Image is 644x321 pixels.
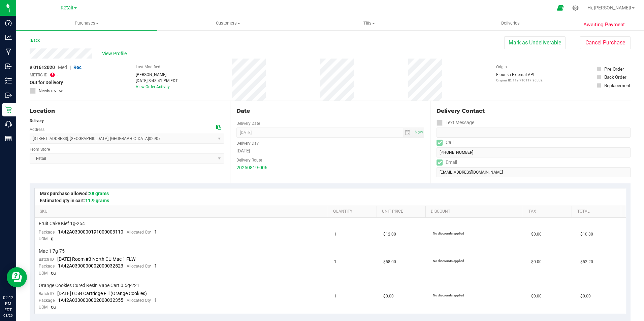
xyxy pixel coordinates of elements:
span: ea [51,304,56,310]
span: 1 [334,231,336,238]
span: $12.00 [383,231,396,238]
a: Back [30,38,40,43]
span: $0.00 [531,259,542,265]
span: Tills [299,20,440,26]
span: Deliveries [492,20,529,26]
span: Med [58,65,67,70]
span: 1 [334,259,336,265]
span: Retail [61,5,73,11]
label: Origin [496,64,507,70]
span: 11.9 grams [85,198,109,203]
div: Pre-Order [604,66,624,72]
a: Tills [299,16,440,30]
a: 20250819-006 [236,165,267,170]
label: Delivery Route [236,157,262,163]
inline-svg: Call Center [5,121,12,128]
span: No discounts applied [433,259,464,263]
span: 1A42A0300000191000003110 [58,229,123,235]
span: ea [51,270,56,276]
span: Purchases [16,20,157,26]
p: 08/20 [3,313,13,318]
span: 1 [154,297,157,303]
div: Copy address to clipboard [216,124,221,131]
a: Tax [528,209,569,214]
span: Package [39,230,55,235]
span: UOM [39,271,47,276]
inline-svg: Manufacturing [5,48,12,55]
div: [DATE] 3:48:41 PM EDT [136,78,178,84]
label: Call [437,138,453,147]
a: Discount [431,209,520,214]
span: View Profile [102,50,129,57]
strong: Delivery [30,118,44,123]
a: SKU [40,209,325,214]
iframe: Resource center [7,267,27,287]
a: Deliveries [440,16,581,30]
span: [DATE] 0.5G Cartridge Fill (Orange Cookies) [57,291,147,296]
div: Location [30,107,224,115]
span: $10.80 [580,231,593,238]
span: Batch ID [39,291,54,296]
span: Max purchase allowed: [40,191,109,196]
input: Format: (999) 999-9999 [437,147,631,157]
inline-svg: Reports [5,135,12,142]
span: Allocated Qty [127,298,151,303]
span: $52.20 [580,259,593,265]
label: Email [437,157,457,167]
div: Back Order [604,74,626,80]
button: Mark as Undeliverable [504,36,566,49]
span: Customers [158,20,298,26]
span: $0.00 [580,293,591,299]
a: Customers [157,16,298,30]
span: Allocated Qty [127,230,151,235]
inline-svg: Retail [5,106,12,113]
inline-svg: Inventory [5,77,12,84]
span: 1A42A0300000002000032355 [58,297,123,303]
span: Mac 1 7g-75 [39,248,65,254]
span: Orange Cookies Cured Resin Vape Cart 0.5g-221 [39,282,139,289]
span: $0.00 [531,293,542,299]
span: Estimated qty in cart: [40,198,109,203]
a: Quantity [333,209,374,214]
label: From Store [30,146,50,152]
span: Fruit Cake Kief 1g-254 [39,220,85,227]
span: 1A42A0300000002000032523 [58,263,123,269]
span: 28 grams [89,191,109,196]
div: [PERSON_NAME] [136,72,178,78]
span: Package [39,264,55,269]
span: - [57,72,58,78]
span: UOM [39,305,47,310]
label: Address [30,127,44,133]
span: OUT OF SYNC! [50,72,55,78]
inline-svg: Outbound [5,92,12,99]
span: Rec [73,65,82,70]
button: Cancel Purchase [580,36,631,49]
span: 1 [334,293,336,299]
span: No discounts applied [433,231,464,235]
div: Flourish External API [496,72,543,83]
label: Delivery Date [236,120,260,127]
span: | [70,65,71,70]
span: Needs review [39,88,63,94]
div: Delivery Contact [437,107,631,115]
a: Total [577,209,618,214]
inline-svg: Dashboard [5,20,12,26]
label: Delivery Day [236,140,259,146]
label: Text Message [437,118,474,128]
span: Out for Delivery [30,79,63,86]
input: Format: (999) 999-9999 [437,128,631,138]
span: 1 [154,229,157,235]
span: Package [39,298,55,303]
span: g [51,236,54,241]
span: $58.00 [383,259,396,265]
span: Awaiting Payment [583,21,625,29]
span: # 01612020 [30,64,55,71]
span: Hi, [PERSON_NAME]! [587,5,631,10]
div: Manage settings [571,5,580,11]
span: $0.00 [383,293,394,299]
a: View Order Activity [136,84,170,89]
div: Replacement [604,82,630,89]
span: METRC ID: [30,72,49,78]
span: Open Ecommerce Menu [553,1,568,14]
a: Purchases [16,16,157,30]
